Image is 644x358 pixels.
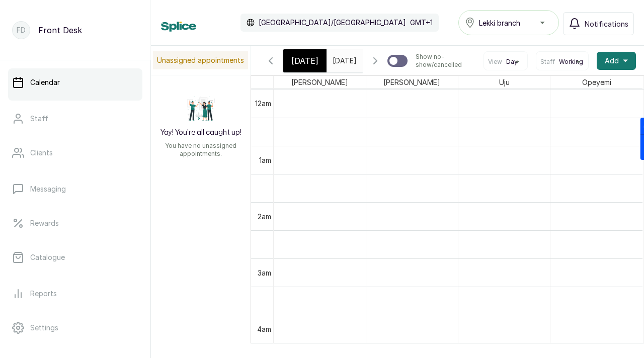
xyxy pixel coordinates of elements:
p: Show no-show/cancelled [416,53,475,69]
p: Unassigned appointments [153,51,248,69]
p: Settings [30,323,58,333]
p: GMT+1 [410,18,433,28]
span: Lekki branch [479,18,520,28]
p: You have no unassigned appointments. [157,142,245,158]
div: 4am [255,324,273,334]
span: View [488,58,502,66]
button: Lekki branch [458,10,559,35]
p: Rewards [30,218,59,228]
span: Opeyemi [580,76,613,88]
a: Rewards [8,209,142,237]
span: Uju [497,76,512,88]
p: Front Desk [38,24,82,36]
p: Calendar [30,77,60,87]
button: Notifications [563,12,634,35]
p: Catalogue [30,252,65,262]
a: Calendar [8,68,142,97]
span: Working [559,58,583,66]
p: [GEOGRAPHIC_DATA]/[GEOGRAPHIC_DATA] [259,18,406,28]
span: [PERSON_NAME] [289,76,350,88]
a: Clients [8,139,142,167]
p: Staff [30,114,48,124]
span: Notifications [585,19,628,29]
a: Catalogue [8,243,142,272]
p: Messaging [30,184,66,194]
span: Day [506,58,518,66]
p: Reports [30,289,57,299]
button: StaffWorking [540,58,584,66]
button: ViewDay [488,58,523,66]
span: Staff [540,58,555,66]
div: 12am [253,98,273,109]
span: [DATE] [291,55,318,67]
div: 2am [256,211,273,222]
a: Staff [8,105,142,133]
p: Clients [30,148,53,158]
p: FD [17,25,26,35]
span: [PERSON_NAME] [381,76,442,88]
div: 1am [257,155,273,165]
h2: Yay! You’re all caught up! [160,128,242,138]
div: [DATE] [283,49,327,72]
div: 3am [256,267,273,278]
span: Add [605,56,619,66]
a: Messaging [8,175,142,203]
a: Settings [8,314,142,342]
a: Reports [8,280,142,308]
button: Add [597,52,636,70]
